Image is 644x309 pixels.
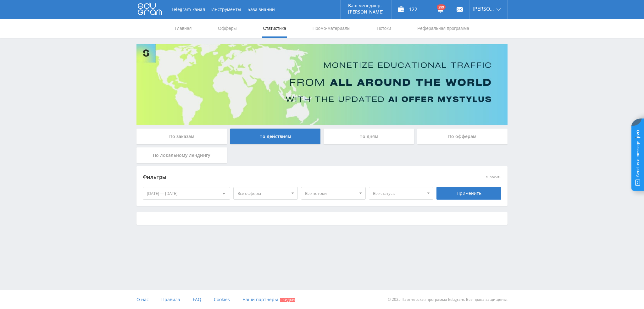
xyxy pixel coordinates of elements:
div: Фильтры [143,173,411,182]
span: Все статусы [373,187,424,199]
div: По действиям [230,129,321,144]
a: О нас [136,290,149,309]
a: Реферальная программа [417,19,470,38]
span: Скидки [280,298,295,302]
a: Правила [161,290,180,309]
span: Все офферы [237,187,288,199]
a: FAQ [193,290,201,309]
div: По заказам [136,129,227,144]
a: Потоки [376,19,392,38]
div: По офферам [417,129,508,144]
div: Применить [436,187,501,200]
a: Статистика [262,19,287,38]
a: Наши партнеры Скидки [242,290,295,309]
span: Все потоки [305,187,356,199]
span: Правила [161,296,180,302]
div: © 2025 Партнёрская программа Edugram. Все права защищены. [325,290,508,309]
p: Ваш менеджер: [348,3,384,8]
span: [PERSON_NAME] [473,6,495,11]
div: По дням [324,129,414,144]
span: Cookies [214,296,230,302]
a: Главная [174,19,192,38]
span: Наши партнеры [242,296,278,302]
a: Промо-материалы [312,19,351,38]
span: FAQ [193,296,201,302]
span: О нас [136,296,149,302]
div: По локальному лендингу [136,147,227,163]
img: Banner [136,44,508,125]
a: Cookies [214,290,230,309]
a: Офферы [217,19,237,38]
button: сбросить [486,175,501,179]
div: [DATE] — [DATE] [143,187,230,199]
p: [PERSON_NAME] [348,9,384,14]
